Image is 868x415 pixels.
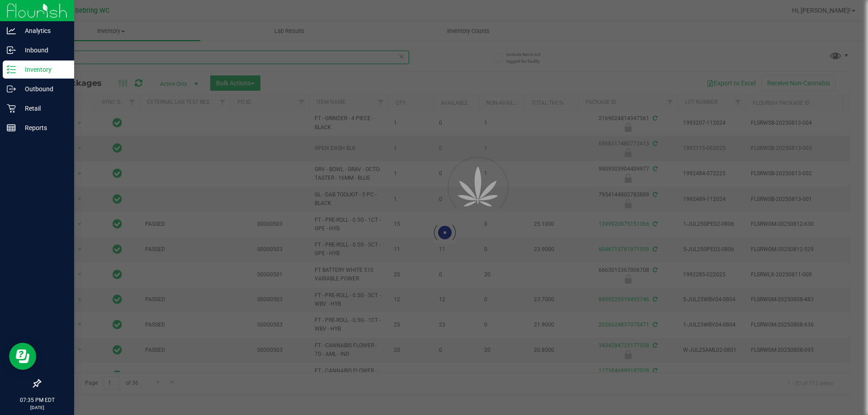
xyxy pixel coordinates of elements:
[16,25,70,36] p: Analytics
[7,84,16,93] inline-svg: Outbound
[7,104,16,113] inline-svg: Retail
[16,64,70,75] p: Inventory
[7,65,16,74] inline-svg: Inventory
[16,103,70,114] p: Retail
[4,404,70,411] p: [DATE]
[16,122,70,133] p: Reports
[7,46,16,55] inline-svg: Inbound
[4,396,70,404] p: 07:35 PM EDT
[9,343,36,370] iframe: Resource center
[16,45,70,56] p: Inbound
[16,84,70,94] p: Outbound
[7,123,16,132] inline-svg: Reports
[7,26,16,35] inline-svg: Analytics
